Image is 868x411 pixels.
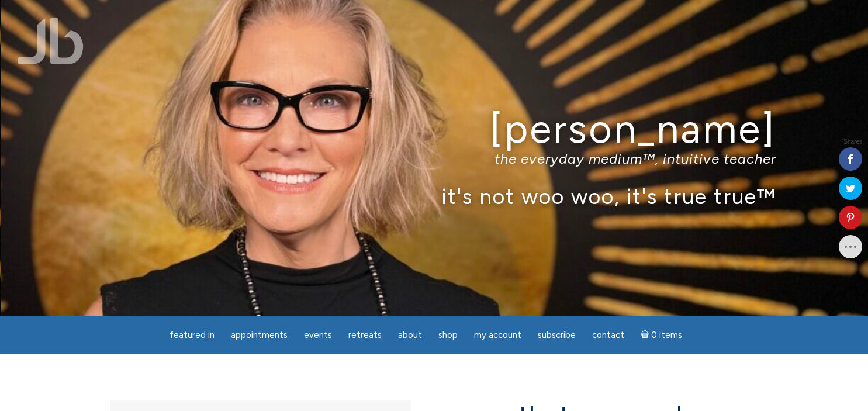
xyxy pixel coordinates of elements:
[467,324,528,347] a: My Account
[398,330,422,340] span: About
[92,107,776,151] h1: [PERSON_NAME]
[304,330,332,340] span: Events
[92,184,776,209] p: it's not woo woo, it's true true™
[224,324,295,347] a: Appointments
[391,324,429,347] a: About
[592,330,624,340] span: Contact
[651,331,682,340] span: 0 items
[538,330,576,340] span: Subscribe
[18,18,84,64] img: Jamie Butler. The Everyday Medium
[170,330,215,340] span: featured in
[341,324,389,347] a: Retreats
[531,324,583,347] a: Subscribe
[431,324,465,347] a: Shop
[641,330,652,340] i: Cart
[585,324,631,347] a: Contact
[297,324,339,347] a: Events
[231,330,288,340] span: Appointments
[438,330,458,340] span: Shop
[348,330,382,340] span: Retreats
[92,150,776,167] p: the everyday medium™, intuitive teacher
[474,330,521,340] span: My Account
[162,324,222,347] a: featured in
[843,139,862,145] span: Shares
[634,323,690,347] a: Cart0 items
